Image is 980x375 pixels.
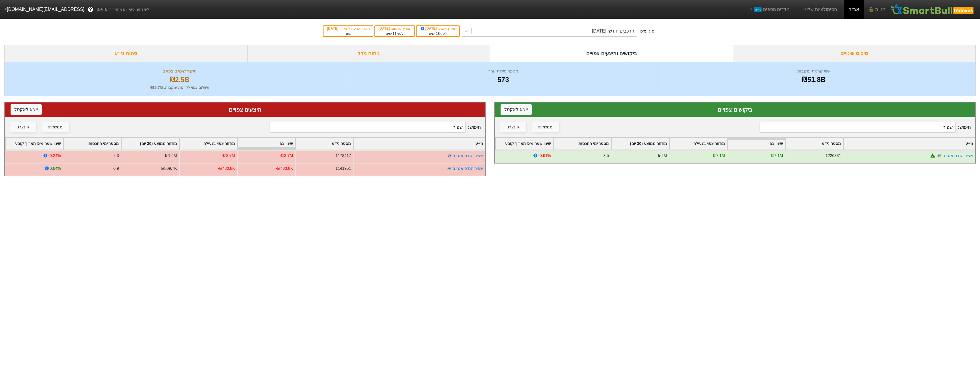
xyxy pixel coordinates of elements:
a: שפיר הנדס אגח ג [453,153,483,158]
span: חיפוש : [760,122,971,133]
a: הסימולציות שלי [801,4,839,15]
div: ₪7.1M [771,153,783,159]
div: תאריך כניסה לתוקף : [326,26,370,31]
div: Toggle SortBy [844,138,975,150]
div: Toggle SortBy [354,138,485,150]
div: 3.5 [603,153,609,159]
div: ₪509.7K [161,166,177,172]
div: -0.24% [48,153,61,159]
img: tase link [936,153,942,159]
div: ₪2M [658,153,667,159]
div: שווי קרנות עוקבות [659,68,968,74]
div: Toggle SortBy [611,138,669,150]
div: 573 [350,74,656,85]
div: -₪480.8K [218,166,235,172]
button: ייצא לאקסל [501,104,532,115]
div: לפני ימים [378,31,411,36]
span: חדש [754,7,762,12]
div: 1141951 [336,166,351,172]
input: 447 רשומות... [270,122,465,133]
button: ייצא לאקסל [11,104,42,115]
button: קונצרני [10,122,36,132]
div: 0.9 [113,166,119,172]
div: ממשלתי [538,124,553,130]
div: Toggle SortBy [5,138,63,150]
span: [DATE] [327,27,339,31]
div: הרכבים חודשי [DATE] [592,28,634,35]
div: Toggle SortBy [495,138,553,150]
div: Toggle SortBy [728,138,785,150]
div: Toggle SortBy [786,138,843,150]
div: 1226331 [826,153,841,159]
a: שפיר הנדס אגח ב [453,166,483,171]
div: ניתוח ני״ע [4,45,247,62]
span: ? [89,6,92,13]
span: 18 [436,32,439,36]
div: לפני ימים [419,31,456,36]
div: Toggle SortBy [670,138,727,150]
div: Toggle SortBy [63,138,121,150]
input: 126 רשומות... [760,122,955,133]
img: tase link [447,153,453,159]
div: ניתוח מדד [247,45,490,62]
div: קונצרני [507,124,519,130]
div: -₪480.8K [276,166,293,172]
div: תאריך קובע : [419,26,456,31]
div: קונצרני [17,124,29,130]
button: ממשלתי [532,122,559,132]
div: Toggle SortBy [121,138,179,150]
button: קונצרני [500,122,526,132]
div: מספר ניירות ערך [350,68,656,74]
div: -0.61% [538,153,551,159]
div: -₪3.7M [222,153,235,159]
div: 2.3 [113,153,119,159]
img: SmartBull [890,4,975,15]
span: מחר [345,32,352,36]
div: ₪51.8B [659,74,968,85]
div: ביקושים והיצעים צפויים [490,45,733,62]
span: 11 [393,32,396,36]
span: לפי נתוני סוף יום מתאריך [DATE] [97,7,149,12]
div: סוג עדכון [638,28,654,34]
div: Toggle SortBy [553,138,611,150]
div: היצעים צפויים [11,105,479,114]
img: tase link [446,166,452,172]
div: 0.64% [50,166,61,172]
button: ממשלתי [42,122,69,132]
div: Toggle SortBy [180,138,237,150]
span: [DATE] [420,27,438,31]
div: ₪7.1M [713,153,725,159]
div: 1178417 [336,153,351,159]
div: -₪3.7M [280,153,293,159]
div: ביקושים צפויים [501,105,969,114]
div: תאריך פרסום : [378,26,411,31]
div: תשלום צפוי לקרנות עוקבות : ₪16.7M [12,85,347,90]
a: שפיר הנדס אגח ד [943,153,973,158]
div: היקף שינויים צפויים [12,68,347,74]
a: מדדים נוספיםחדש [746,4,792,15]
div: Toggle SortBy [296,138,353,150]
span: [DATE] [378,27,391,31]
span: חיפוש : [270,122,481,133]
div: ממשלתי [48,124,63,130]
div: סיכום שינויים [733,45,976,62]
div: Toggle SortBy [238,138,295,150]
div: ₪2.5B [12,74,347,85]
div: ₪1.6M [165,153,177,159]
